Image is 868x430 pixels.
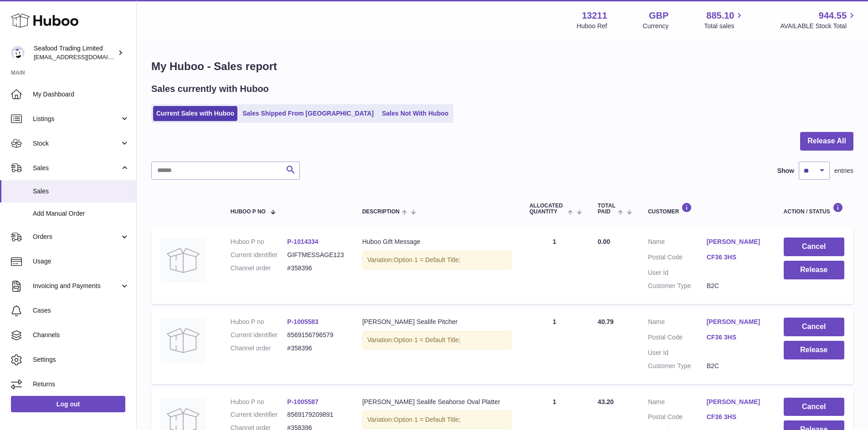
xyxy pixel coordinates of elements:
[33,233,120,241] span: Orders
[33,164,120,172] span: Sales
[784,202,844,215] div: Action / Status
[704,22,745,30] span: Total sales
[707,318,765,326] a: [PERSON_NAME]
[520,228,589,304] td: 1
[34,44,116,61] div: Seafood Trading Limited
[648,318,707,329] dt: Name
[362,251,511,269] div: Variation:
[582,10,607,22] strong: 13211
[784,238,844,256] button: Cancel
[707,362,765,370] dd: B2C
[834,167,853,175] span: entries
[707,333,765,342] a: CF36 3HS
[706,10,734,22] span: 885.10
[707,413,765,421] a: CF36 3HS
[287,410,344,419] dd: 8569179209891
[394,336,461,344] span: Option 1 = Default Title;
[287,331,344,339] dd: 8569156796579
[780,22,857,30] span: AVAILABLE Stock Total
[33,282,120,290] span: Invoicing and Payments
[649,10,668,22] strong: GBP
[231,410,288,419] dt: Current identifier
[648,202,765,215] div: Customer
[707,238,765,246] a: [PERSON_NAME]
[160,318,206,363] img: no-photo.jpg
[362,331,511,349] div: Variation:
[362,238,511,246] div: Huboo Gift Message
[598,318,614,325] span: 40.79
[231,238,288,246] dt: Huboo P no
[33,355,129,364] span: Settings
[648,362,707,370] dt: Customer Type
[529,203,565,215] span: ALLOCATED Quantity
[707,398,765,406] a: [PERSON_NAME]
[704,10,745,30] a: 885.10 Total sales
[231,209,266,215] span: Huboo P no
[33,187,129,196] span: Sales
[648,413,707,424] dt: Postal Code
[160,238,206,283] img: no-photo.jpg
[648,333,707,344] dt: Postal Code
[598,203,616,215] span: Total paid
[648,282,707,290] dt: Customer Type
[648,349,707,357] dt: User Id
[287,398,318,405] a: P-1005587
[239,106,377,121] a: Sales Shipped From [GEOGRAPHIC_DATA]
[648,238,707,248] dt: Name
[784,318,844,336] button: Cancel
[648,398,707,409] dt: Name
[777,167,794,175] label: Show
[643,22,669,30] div: Currency
[362,318,511,326] div: [PERSON_NAME] Sealife Pitcher
[648,268,707,277] dt: User Id
[33,257,129,266] span: Usage
[784,398,844,416] button: Cancel
[231,318,288,326] dt: Huboo P no
[362,410,511,429] div: Variation:
[287,238,318,245] a: P-1014334
[33,139,120,148] span: Stock
[577,22,607,30] div: Huboo Ref
[231,251,288,259] dt: Current identifier
[520,309,589,384] td: 1
[151,59,853,74] h1: My Huboo - Sales report
[379,106,452,121] a: Sales Not With Huboo
[33,380,129,389] span: Returns
[11,46,25,60] img: online@rickstein.com
[33,209,129,218] span: Add Manual Order
[707,282,765,290] dd: B2C
[231,344,288,353] dt: Channel order
[362,209,400,215] span: Description
[394,256,461,263] span: Option 1 = Default Title;
[33,115,120,123] span: Listings
[287,318,318,325] a: P-1005583
[780,10,857,30] a: 944.55 AVAILABLE Stock Total
[11,396,125,412] a: Log out
[819,10,847,22] span: 944.55
[707,253,765,262] a: CF36 3HS
[784,261,844,279] button: Release
[33,306,129,315] span: Cases
[34,53,134,61] span: [EMAIL_ADDRESS][DOMAIN_NAME]
[287,344,344,353] dd: #358396
[362,398,511,406] div: [PERSON_NAME] Sealife Seahorse Oval Platter
[598,398,614,405] span: 43.20
[231,398,288,406] dt: Huboo P no
[231,264,288,273] dt: Channel order
[151,83,269,95] h2: Sales currently with Huboo
[153,106,237,121] a: Current Sales with Huboo
[394,416,461,423] span: Option 1 = Default Title;
[784,341,844,359] button: Release
[287,264,344,273] dd: #358396
[800,132,853,151] button: Release All
[287,251,344,259] dd: GIFTMESSAGE123
[598,238,610,245] span: 0.00
[231,331,288,339] dt: Current identifier
[648,253,707,264] dt: Postal Code
[33,90,129,99] span: My Dashboard
[33,331,129,339] span: Channels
